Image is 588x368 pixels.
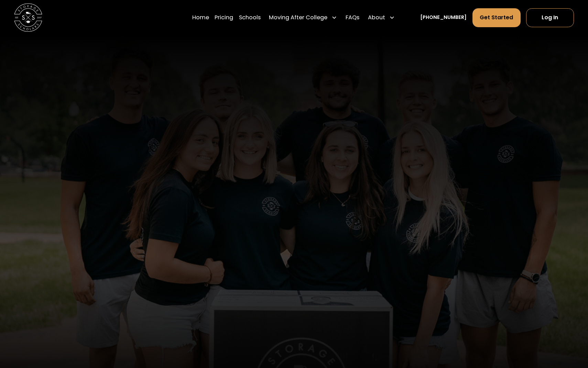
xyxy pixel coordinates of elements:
[269,13,327,22] div: Moving After College
[239,8,261,28] a: Schools
[472,8,521,27] a: Get Started
[192,8,209,28] a: Home
[346,8,359,28] a: FAQs
[368,13,385,22] div: About
[526,8,574,27] a: Log In
[420,14,467,21] a: [PHONE_NUMBER]
[14,3,42,32] img: Storage Scholars main logo
[215,8,233,28] a: Pricing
